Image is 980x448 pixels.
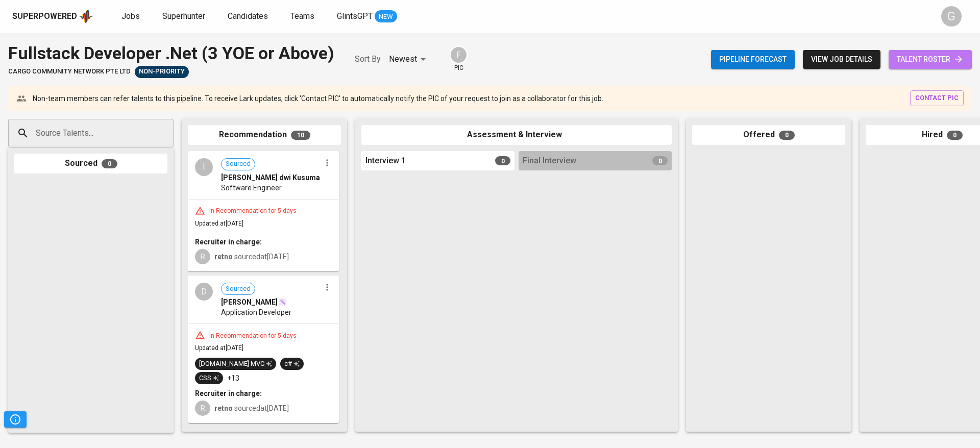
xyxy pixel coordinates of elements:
[227,373,239,383] p: +13
[365,155,406,167] span: Interview 1
[291,131,310,140] span: 10
[941,6,962,27] div: G
[195,344,243,352] span: Updated at [DATE]
[228,10,270,23] a: Candidates
[199,359,272,369] div: [DOMAIN_NAME] MVC
[195,389,262,397] b: Recruiter in charge:
[12,9,93,24] a: Superpoweredapp logo
[450,46,468,72] div: pic
[214,253,289,261] span: sourced at [DATE]
[719,53,787,66] span: Pipeline forecast
[947,131,963,140] span: 0
[221,307,291,317] span: Application Developer
[12,11,77,22] div: Superpowered
[188,276,339,423] div: DSourced[PERSON_NAME]Application DeveloperIn Recommendation for 5 daysUpdated at[DATE][DOMAIN_NAM...
[195,220,243,227] span: Updated at [DATE]
[897,53,964,66] span: talent roster
[221,183,282,193] span: Software Engineer
[290,11,314,21] span: Teams
[389,53,417,65] p: Newest
[195,238,262,246] b: Recruiter in charge:
[221,297,278,307] span: [PERSON_NAME]
[222,159,255,169] span: Sourced
[195,283,213,301] div: D
[33,93,603,104] p: Non-team members can refer talents to this pipeline. To receive Lark updates, click 'Contact PIC'...
[279,298,287,306] img: magic_wand.svg
[214,404,289,412] span: sourced at [DATE]
[389,50,429,69] div: Newest
[803,50,880,69] button: view job details
[102,159,117,168] span: 0
[8,67,131,77] span: cargo community network pte ltd
[355,53,381,65] p: Sort By
[162,10,207,23] a: Superhunter
[779,131,795,140] span: 0
[523,155,576,167] span: Final Interview
[195,249,210,264] div: R
[889,50,972,69] a: talent roster
[692,125,845,145] div: Offered
[337,11,373,21] span: GlintsGPT
[4,411,27,428] button: Pipeline Triggers
[361,125,672,145] div: Assessment & Interview
[214,253,233,261] b: retno
[221,172,320,183] span: [PERSON_NAME] dwi Kusuma
[188,151,339,272] div: ISourced[PERSON_NAME] dwi KusumaSoftware EngineerIn Recommendation for 5 daysUpdated at[DATE]Recr...
[135,67,189,77] span: Non-Priority
[205,207,301,215] div: In Recommendation for 5 days
[14,154,167,173] div: Sourced
[375,12,397,22] span: NEW
[495,156,510,165] span: 0
[652,156,668,165] span: 0
[290,10,316,23] a: Teams
[135,66,189,78] div: Sufficient Talents in Pipeline
[195,401,210,416] div: R
[205,332,301,340] div: In Recommendation for 5 days
[168,132,170,134] button: Open
[711,50,795,69] button: Pipeline forecast
[337,10,397,23] a: GlintsGPT NEW
[79,9,93,24] img: app logo
[188,125,341,145] div: Recommendation
[450,46,468,64] div: F
[284,359,300,369] div: c#
[199,374,219,383] div: CSS
[121,11,140,21] span: Jobs
[162,11,205,21] span: Superhunter
[121,10,142,23] a: Jobs
[8,41,334,66] div: Fullstack Developer .Net (3 YOE or Above)
[811,53,872,66] span: view job details
[195,158,213,176] div: I
[910,90,964,106] button: contact pic
[214,404,233,412] b: retno
[228,11,268,21] span: Candidates
[915,92,959,104] span: contact pic
[222,284,255,294] span: Sourced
